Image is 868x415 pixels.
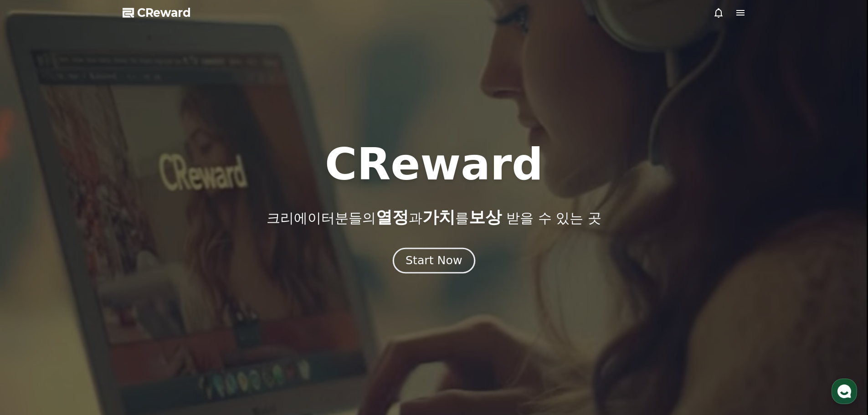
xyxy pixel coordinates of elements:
button: Start Now [393,247,475,273]
p: 크리에이터분들의 과 를 받을 수 있는 곳 [267,208,601,226]
div: Start Now [406,253,462,268]
span: CReward [137,5,191,20]
span: 가치 [422,208,455,226]
a: 홈 [3,289,60,312]
a: CReward [123,5,191,20]
span: 열정 [376,208,409,226]
a: 대화 [60,289,118,312]
span: 대화 [83,303,94,310]
span: 설정 [141,302,152,310]
span: 보상 [469,208,502,226]
a: Start Now [395,257,473,266]
span: 홈 [29,302,34,310]
a: 설정 [118,289,175,312]
h1: CReward [325,143,543,186]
